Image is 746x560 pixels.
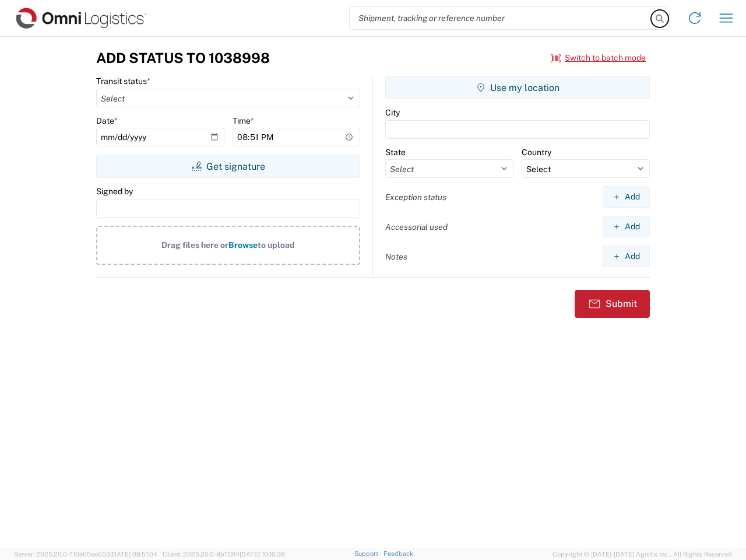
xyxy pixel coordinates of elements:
[96,50,270,66] h3: Add Status to 1038998
[603,186,650,208] button: Add
[575,290,650,318] button: Submit
[603,216,650,237] button: Add
[163,551,285,558] span: Client: 2025.20.0-8b113f4
[553,549,732,559] span: Copyright © [DATE]-[DATE] Agistix Inc., All Rights Reserved
[228,240,258,250] span: Browse
[233,116,254,126] label: Time
[161,240,228,250] span: Drag files here or
[96,116,118,126] label: Date
[385,222,448,232] label: Accessorial used
[385,251,407,262] label: Notes
[385,192,446,202] label: Exception status
[96,186,133,197] label: Signed by
[240,551,285,558] span: [DATE] 10:16:38
[258,240,295,250] span: to upload
[522,147,551,157] label: Country
[385,107,400,118] label: City
[385,76,650,99] button: Use my location
[110,551,157,558] span: [DATE] 09:51:04
[96,76,150,86] label: Transit status
[385,147,406,157] label: State
[383,550,413,557] a: Feedback
[551,48,646,68] button: Switch to batch mode
[96,155,360,178] button: Get signature
[354,550,383,557] a: Support
[603,246,650,267] button: Add
[350,7,652,29] input: Shipment, tracking or reference number
[14,551,157,558] span: Server: 2025.20.0-710e05ee653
